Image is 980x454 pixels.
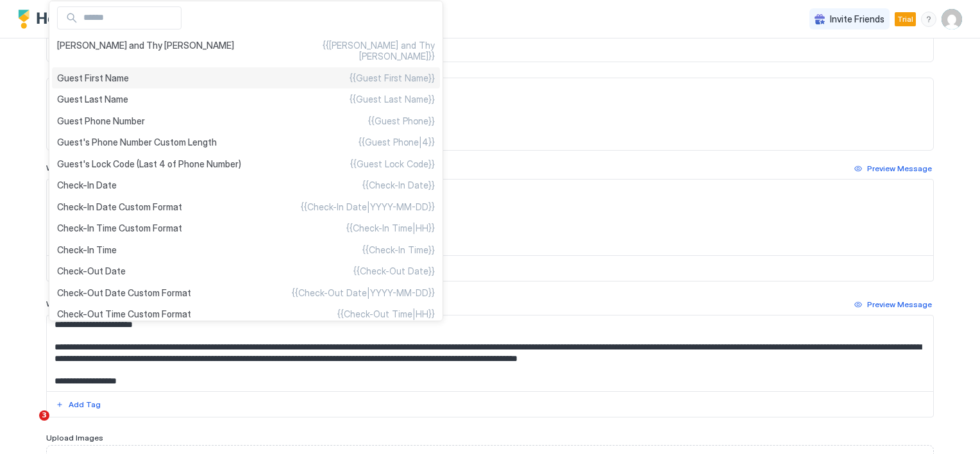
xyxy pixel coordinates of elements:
span: Guest Phone Number [57,115,145,127]
span: Check-In Time [57,244,117,256]
span: Check-In Time Custom Format [57,223,182,234]
span: 3 [39,410,49,421]
span: {{[PERSON_NAME] and Thy [PERSON_NAME]}} [246,40,435,62]
span: {{Check-In Time|HH}} [346,223,435,234]
span: {{Guest Phone|4}} [359,137,435,148]
span: Check-In Date [57,180,117,191]
span: {{Check-In Date|YYYY-MM-DD}} [301,201,435,213]
span: {{Check-Out Date|YYYY-MM-DD}} [292,287,435,299]
span: {{Check-In Time}} [362,244,435,256]
span: {{Guest Phone}} [368,115,435,127]
span: Check-Out Time Custom Format [57,308,191,320]
span: {{Guest Last Name}} [350,94,435,105]
span: Guest's Phone Number Custom Length [57,137,217,148]
span: {{Guest First Name}} [350,72,435,84]
iframe: Intercom live chat [13,410,44,441]
span: Check-Out Date [57,265,126,277]
span: {{Guest Lock Code}} [350,158,435,170]
span: {{Check-Out Time|HH}} [337,308,435,320]
span: [PERSON_NAME] and Thy [PERSON_NAME] [57,40,234,62]
span: Guest First Name [57,72,129,84]
span: Check-Out Date Custom Format [57,287,191,299]
span: Guest Last Name [57,94,128,105]
input: Input Field [78,7,181,29]
span: {{Check-Out Date}} [353,265,435,277]
span: Check-In Date Custom Format [57,201,182,213]
span: Guest's Lock Code (Last 4 of Phone Number) [57,158,241,170]
span: {{Check-In Date}} [362,180,435,191]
